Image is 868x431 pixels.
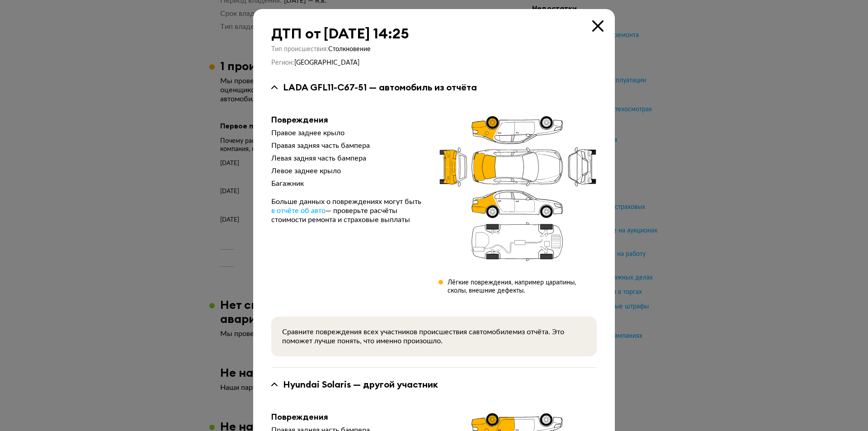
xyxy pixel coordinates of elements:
div: Сравните повреждения всех участников происшествия с автомобилем из отчёта. Это поможет лучше поня... [282,327,586,346]
div: Лёгкие повреждения, например царапины, сколы, внешние дефекты. [448,279,597,295]
div: LADA GFL11-C67-51 — автомобиль из отчёта [283,81,477,93]
div: Правое заднее крыло [271,128,424,137]
div: Регион : [271,59,597,67]
div: Тип происшествия : [271,45,597,53]
span: в отчёте об авто [271,207,325,214]
div: Левое заднее крыло [271,166,424,175]
div: Hyundai Solaris — другой участник [283,379,438,390]
div: ДТП от [DATE] 14:25 [271,25,597,42]
a: в отчёте об авто [271,206,325,215]
span: Столкновение [328,46,371,52]
div: Повреждения [271,412,424,422]
div: Больше данных о повреждениях могут быть — проверьте расчёты стоимости ремонта и страховые выплаты [271,197,424,224]
div: Повреждения [271,115,424,125]
div: Багажник [271,179,424,188]
span: [GEOGRAPHIC_DATA] [294,60,359,66]
div: Правая задняя часть бампера [271,141,424,150]
div: Левая задняя часть бампера [271,154,424,163]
